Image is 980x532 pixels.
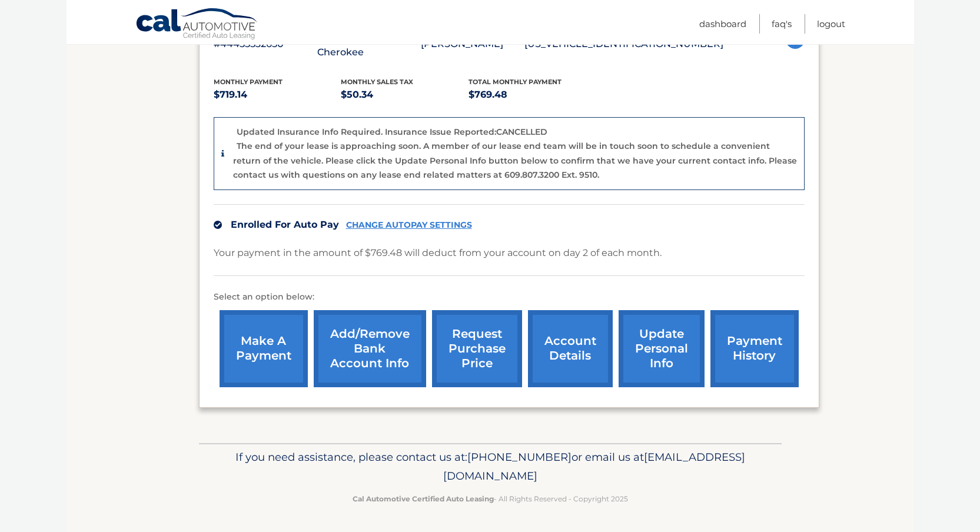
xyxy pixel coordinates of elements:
[220,310,308,387] a: make a payment
[341,78,413,86] span: Monthly sales Tax
[237,127,547,137] p: Updated Insurance Info Required. Insurance Issue Reported:CANCELLED
[469,78,562,86] span: Total Monthly Payment
[233,141,797,180] p: The end of your lease is approaching soon. A member of our lease end team will be in touch soon t...
[817,14,845,34] a: Logout
[353,494,494,503] strong: Cal Automotive Certified Auto Leasing
[432,310,522,387] a: request purchase price
[214,87,341,103] p: $719.14
[469,87,596,103] p: $769.48
[214,290,805,304] p: Select an option below:
[231,219,339,230] span: Enrolled For Auto Pay
[214,245,662,261] p: Your payment in the amount of $769.48 will deduct from your account on day 2 of each month.
[207,493,774,505] p: - All Rights Reserved - Copyright 2025
[346,220,472,230] a: CHANGE AUTOPAY SETTINGS
[619,310,705,387] a: update personal info
[528,310,613,387] a: account details
[207,448,774,486] p: If you need assistance, please contact us at: or email us at
[699,14,746,34] a: Dashboard
[314,310,426,387] a: Add/Remove bank account info
[135,8,259,42] a: Cal Automotive
[467,450,572,464] span: [PHONE_NUMBER]
[772,14,792,34] a: FAQ's
[214,221,222,229] img: check.svg
[710,310,799,387] a: payment history
[341,87,469,103] p: $50.34
[214,78,283,86] span: Monthly Payment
